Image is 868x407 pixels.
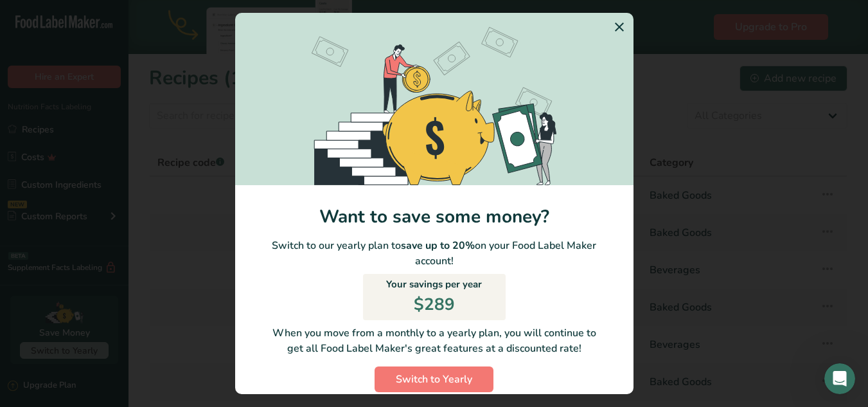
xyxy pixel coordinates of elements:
[824,363,855,394] iframe: Intercom live chat
[375,366,493,392] button: Switch to Yearly
[235,206,633,228] h1: Want to save some money?
[401,239,475,253] b: save up to 20%
[235,238,633,269] p: Switch to our yearly plan to on your Food Label Maker account!
[414,292,455,317] p: $289
[396,372,472,387] span: Switch to Yearly
[245,325,623,356] p: When you move from a monthly to a yearly plan, you will continue to get all Food Label Maker's gr...
[386,277,482,292] p: Your savings per year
